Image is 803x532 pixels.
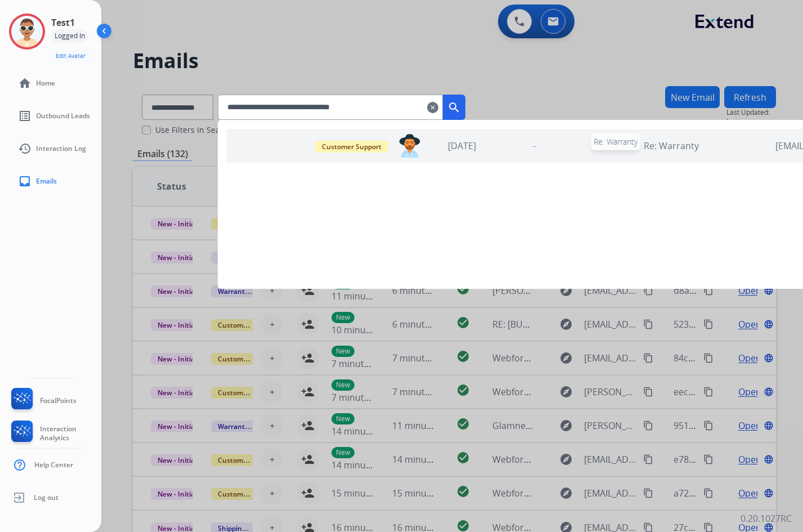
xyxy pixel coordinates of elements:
button: Edit Avatar [51,50,90,62]
span: Help Center [34,461,73,470]
img: avatar [11,16,43,47]
span: Customer Support [315,141,388,153]
mat-icon: home [18,77,32,90]
mat-icon: list_alt [18,109,32,123]
a: Interaction Analytics [9,421,101,446]
mat-icon: clear [427,101,438,114]
span: [DATE] [448,140,476,152]
mat-icon: history [18,142,32,155]
span: Interaction Analytics [40,424,101,442]
span: Home [36,79,55,88]
img: agent-avatar [398,134,421,158]
a: FocalPoints [9,388,77,414]
span: FocalPoints [40,396,77,405]
h3: Test1 [51,16,75,29]
span: Emails [36,177,57,186]
span: Re: Warranty [644,140,699,152]
span: Log out [34,493,59,502]
span: - [533,140,536,152]
p: 0.20.1027RC [741,512,792,525]
mat-icon: search [447,101,461,114]
span: Re: Warranty [591,133,640,150]
span: Outbound Leads [36,111,90,120]
span: Interaction Log [36,144,86,153]
mat-icon: inbox [18,175,32,188]
div: Logged In [51,29,88,43]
